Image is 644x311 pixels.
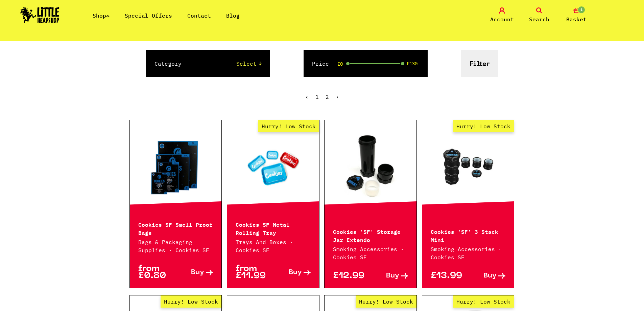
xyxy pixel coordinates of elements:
[138,238,213,254] p: Bags & Packaging Supplies · Cookies SF
[273,265,311,280] a: Buy
[154,60,182,68] label: Category
[529,15,549,23] span: Search
[371,272,408,280] a: Buy
[483,272,497,280] span: Buy
[431,272,468,280] p: £13.99
[305,94,309,99] li: « Previous
[326,93,329,100] a: 2
[289,269,302,276] span: Buy
[422,132,514,200] a: Hurry! Low Stock
[333,272,371,280] p: £12.99
[227,132,319,200] a: Hurry! Low Stock
[453,120,514,132] span: Hurry! Low Stock
[236,238,311,254] p: Trays And Boxes · Cookies SF
[336,93,339,100] a: Next »
[138,265,176,280] p: from £0.80
[312,60,329,68] label: Price
[559,7,593,23] a: 1 Basket
[468,272,506,280] a: Buy
[125,12,172,19] a: Special Offers
[333,227,408,243] p: Cookies 'SF' Storage Jar Extendo
[93,12,110,19] a: Shop
[356,295,416,308] span: Hurry! Low Stock
[175,265,213,280] a: Buy
[191,269,204,276] span: Buy
[431,227,506,243] p: Cookies 'SF' 3 Stack Mini
[453,295,514,308] span: Hurry! Low Stock
[138,220,213,236] p: Cookies SF Smell Proof Bags
[577,6,586,14] span: 1
[236,220,311,236] p: Cookies SF Metal Rolling Tray
[461,50,498,77] button: Filter
[333,245,408,261] p: Smoking Accessories · Cookies SF
[315,93,319,100] span: 1
[187,12,211,19] a: Contact
[161,295,221,308] span: Hurry! Low Stock
[431,245,506,261] p: Smoking Accessories · Cookies SF
[490,15,514,23] span: Account
[305,93,309,100] span: ‹
[337,61,343,67] span: £0
[386,272,399,280] span: Buy
[566,15,587,23] span: Basket
[20,7,59,23] img: Little Head Shop Logo
[522,7,556,23] a: Search
[258,120,319,132] span: Hurry! Low Stock
[236,265,273,280] p: from £11.99
[226,12,240,19] a: Blog
[407,61,418,66] span: £130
